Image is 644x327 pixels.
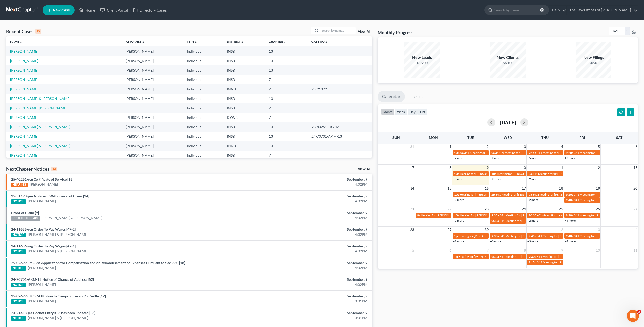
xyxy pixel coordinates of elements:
a: Calendar [378,91,405,102]
span: Hearing for [PERSON_NAME] [460,193,499,196]
td: Individual [183,75,223,84]
td: 13 [265,94,307,103]
span: 10a [454,213,459,217]
td: 25-21372 [307,84,372,94]
span: 23 [484,206,489,212]
td: [PERSON_NAME] [121,65,183,75]
a: [PERSON_NAME] [10,115,38,120]
span: Hearing for [PERSON_NAME] [460,213,499,217]
div: 3:01PM [252,299,367,304]
span: 8a [529,172,532,176]
span: 341 Meeting for [PERSON_NAME] [574,151,619,155]
div: NOTICE [11,316,26,321]
td: 13 [265,65,307,75]
button: week [395,108,407,115]
td: Individual [183,151,223,160]
span: 8 [449,165,452,171]
span: 341 Meeting for [PERSON_NAME] & [PERSON_NAME] [537,234,609,238]
span: 341 Meeting for [PERSON_NAME] [500,213,545,217]
td: [PERSON_NAME] [121,132,183,141]
span: 17 [521,185,526,191]
span: 30 [484,227,489,233]
td: Individual [183,122,223,132]
span: Hearing for [PERSON_NAME] [460,172,499,176]
a: [PERSON_NAME] & [PERSON_NAME] [28,315,88,320]
td: INNB [223,141,265,151]
div: September, 9 [252,277,367,282]
div: NOTICE [11,249,26,254]
a: +2 more [453,156,464,160]
div: 4:02PM [252,199,367,204]
td: INSB [223,94,265,103]
div: 23/100 [490,60,526,65]
td: [PERSON_NAME] [121,56,183,65]
span: 9 [560,247,564,253]
a: [PERSON_NAME] & [PERSON_NAME] [42,215,102,220]
div: NOTICE [11,283,26,287]
a: [PERSON_NAME] & [PERSON_NAME] [10,96,70,101]
span: Fri [579,135,585,140]
td: 13 [265,132,307,141]
span: 6 [449,247,452,253]
span: 9:40a [566,234,573,238]
div: 3:01PM [252,315,367,320]
span: 21 [410,206,415,212]
a: [PERSON_NAME] [10,77,38,82]
span: 28 [410,227,415,233]
span: 10:30a [529,213,538,217]
span: 1p [454,255,458,259]
span: 9:30a [491,234,499,238]
span: 9:30a [491,213,499,217]
span: 9 [486,165,489,171]
span: 9a [529,193,532,196]
span: 341 Meeting for [PERSON_NAME] [537,260,583,264]
span: 341(a) Meeting for [PERSON_NAME] [495,151,544,155]
a: [PERSON_NAME] & [PERSON_NAME] [28,232,88,237]
span: 15 [447,185,452,191]
a: [PERSON_NAME] & [PERSON_NAME] [28,249,88,254]
div: NextChapter Notices [6,166,57,172]
span: 13 [633,165,638,171]
td: Individual [183,84,223,94]
div: 4:02PM [252,215,367,220]
td: INNB [223,84,265,94]
td: 13 [265,141,307,151]
h3: Monthly Progress [378,29,413,35]
a: +2 more [527,219,538,222]
td: Individual [183,113,223,122]
a: Proof of Claim [9] [11,211,39,215]
a: +4 more [565,219,576,222]
div: 3/50 [576,60,611,65]
button: month [381,108,395,115]
span: 12 [595,165,600,171]
div: 10 [51,167,57,171]
span: 5 [597,144,600,150]
span: Sun [392,135,400,140]
a: +8 more [453,177,464,181]
i: unfold_more [241,40,244,43]
td: [PERSON_NAME] [121,113,183,122]
div: September, 9 [252,260,367,265]
span: 341 Meeting for [PERSON_NAME] & [PERSON_NAME] [537,151,609,155]
div: 16/200 [404,60,440,65]
a: +5 more [453,219,464,222]
div: September, 9 [252,294,367,299]
td: [PERSON_NAME] [121,122,183,132]
input: Search by name... [320,27,356,34]
a: [PERSON_NAME] [10,87,38,91]
td: [PERSON_NAME] [121,94,183,103]
span: 4 [635,227,638,233]
a: [PERSON_NAME] [28,299,56,304]
a: View All [358,167,370,171]
button: day [407,108,418,115]
a: [PERSON_NAME] [28,199,56,204]
a: Client Portal [98,6,131,15]
a: [PERSON_NAME] [10,134,38,138]
span: 3 [597,227,600,233]
span: 7 [412,165,415,171]
div: 4:02PM [252,265,367,270]
span: 29 [447,227,452,233]
span: 27 [633,206,638,212]
span: 1 [449,144,452,150]
div: NOTICE [11,233,26,237]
